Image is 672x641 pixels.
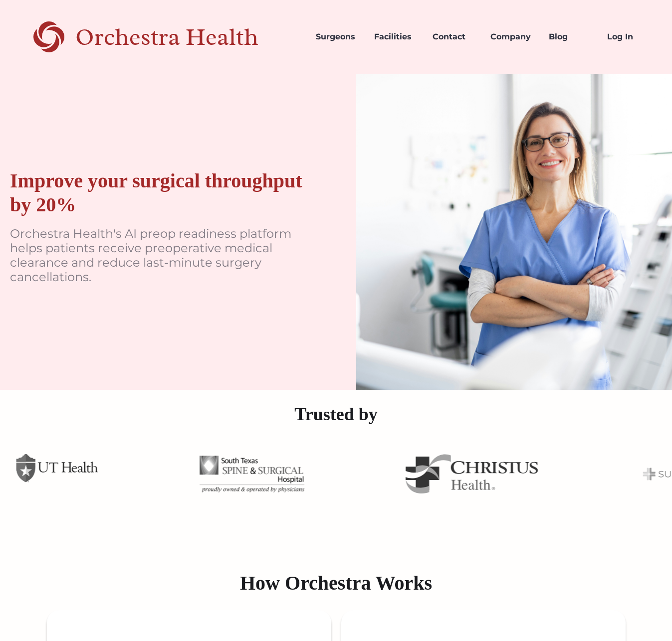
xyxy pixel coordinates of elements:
[541,20,599,54] a: Blog
[599,20,658,54] a: Log In
[482,20,541,54] a: Company
[15,20,293,54] a: home
[10,169,306,217] div: Improve your surgical throughput by 20%
[10,227,306,284] p: Orchestra Health's AI preop readiness platform helps patients receive preoperative medical cleara...
[75,27,293,47] div: Orchestra Health
[425,20,483,54] a: Contact
[366,20,425,54] a: Facilities
[308,20,366,54] a: Surgeons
